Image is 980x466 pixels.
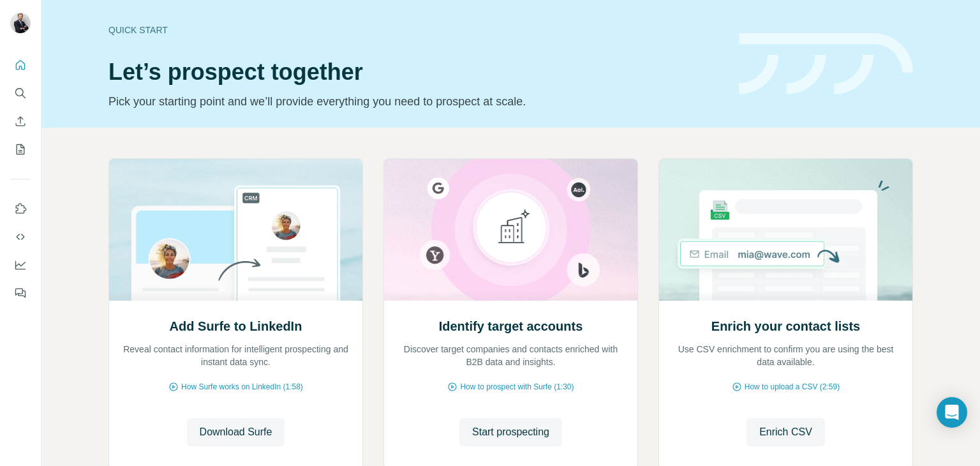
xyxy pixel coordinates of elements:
p: Reveal contact information for intelligent prospecting and instant data sync. [122,343,350,368]
h2: Add Surfe to LinkedIn [170,317,302,335]
button: Use Surfe on LinkedIn [10,197,31,220]
p: Pick your starting point and we’ll provide everything you need to prospect at scale. [108,93,724,110]
button: Feedback [10,282,31,304]
span: How Surfe works on LinkedIn (1:58) [181,381,303,393]
button: Dashboard [10,253,31,276]
span: How to upload a CSV (2:59) [745,381,840,393]
button: Start prospecting [459,418,562,446]
span: Download Surfe [200,425,272,440]
button: Enrich CSV [746,418,825,446]
h2: Identify target accounts [439,317,583,335]
button: Quick start [10,54,31,77]
button: My lists [10,138,31,161]
span: How to prospect with Surfe (1:30) [460,381,574,393]
img: Enrich your contact lists [658,159,913,301]
img: Avatar [10,13,31,33]
button: Download Surfe [187,418,285,446]
img: Identify target accounts [383,159,638,301]
button: Search [10,82,31,105]
div: Open Intercom Messenger [937,397,967,428]
button: Use Surfe API [10,225,31,248]
img: banner [739,33,913,95]
button: Enrich CSV [10,110,31,133]
img: Add Surfe to LinkedIn [108,159,363,301]
div: Quick start [108,24,724,36]
p: Use CSV enrichment to confirm you are using the best data available. [672,343,900,368]
p: Discover target companies and contacts enriched with B2B data and insights. [397,343,625,368]
h1: Let’s prospect together [108,59,724,85]
span: Start prospecting [472,425,549,440]
span: Enrich CSV [759,425,812,440]
h2: Enrich your contact lists [711,317,860,335]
